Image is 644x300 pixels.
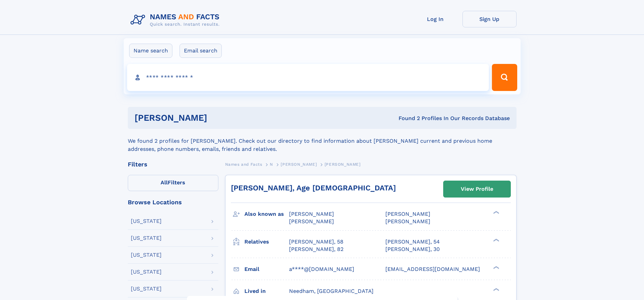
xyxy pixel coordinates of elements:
[128,199,218,205] div: Browse Locations
[492,265,500,270] div: ❯
[492,210,500,215] div: ❯
[461,181,493,197] div: View Profile
[244,285,289,297] h3: Lived in
[303,115,510,122] div: Found 2 Profiles In Our Records Database
[289,246,343,253] a: [PERSON_NAME], 82
[289,288,374,294] span: Needham, [GEOGRAPHIC_DATA]
[289,218,334,225] span: [PERSON_NAME]
[129,44,172,58] label: Name search
[270,162,273,167] span: N
[385,218,430,225] span: [PERSON_NAME]
[462,11,517,27] a: Sign Up
[131,286,162,292] div: [US_STATE]
[281,162,317,167] span: [PERSON_NAME]
[131,235,162,241] div: [US_STATE]
[131,218,162,224] div: [US_STATE]
[281,160,317,168] a: [PERSON_NAME]
[244,263,289,275] h3: Email
[128,11,225,29] img: Logo Names and Facts
[225,160,262,168] a: Names and Facts
[385,266,480,272] span: [EMAIL_ADDRESS][DOMAIN_NAME]
[135,114,303,122] h1: [PERSON_NAME]
[385,246,440,253] a: [PERSON_NAME], 30
[289,211,334,217] span: [PERSON_NAME]
[128,129,517,153] div: We found 2 profiles for [PERSON_NAME]. Check out our directory to find information about [PERSON_...
[385,211,430,217] span: [PERSON_NAME]
[444,181,510,197] a: View Profile
[231,184,396,192] a: [PERSON_NAME], Age [DEMOGRAPHIC_DATA]
[244,208,289,220] h3: Also known as
[161,179,168,186] span: All
[289,238,343,246] a: [PERSON_NAME], 58
[492,238,500,242] div: ❯
[385,238,440,246] a: [PERSON_NAME], 54
[408,11,462,27] a: Log In
[131,252,162,258] div: [US_STATE]
[128,161,218,167] div: Filters
[128,175,218,191] label: Filters
[127,64,489,91] input: search input
[325,162,361,167] span: [PERSON_NAME]
[180,44,222,58] label: Email search
[492,64,517,91] button: Search Button
[244,236,289,248] h3: Relatives
[270,160,273,168] a: N
[131,269,162,275] div: [US_STATE]
[492,287,500,292] div: ❯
